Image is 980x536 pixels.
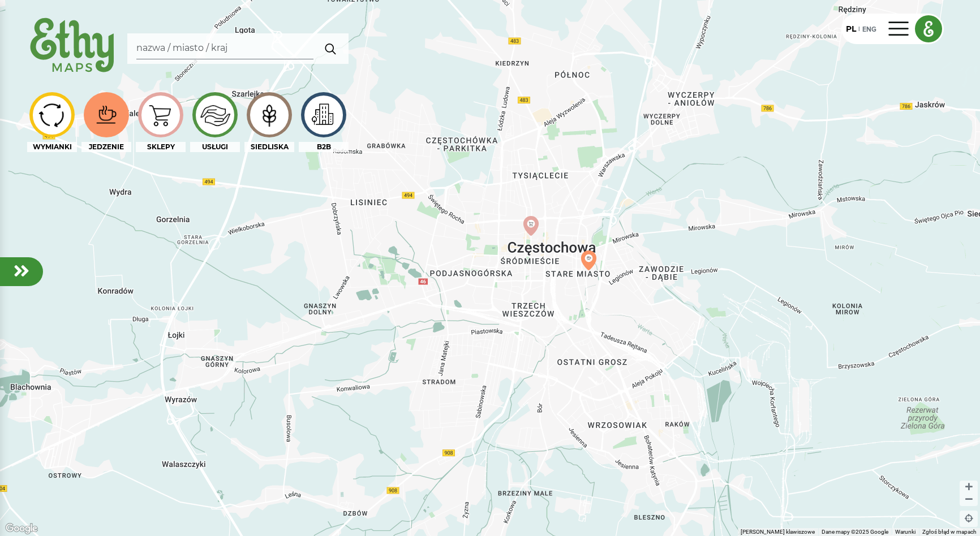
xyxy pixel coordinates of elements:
[3,521,40,536] a: Pokaż ten obszar w Mapach Google (otwiera się w nowym oknie)
[862,23,876,35] div: ENG
[136,38,313,59] input: Search
[27,142,77,152] div: WYMIANKI
[320,37,341,60] img: search.svg
[822,529,888,535] span: Dane mapy ©2025 Google
[922,529,977,535] a: Zgłoś błąd w mapach
[304,98,342,132] img: icon-image
[141,97,179,133] img: icon-image
[846,23,856,35] div: PL
[741,528,815,536] button: Skróty klawiszowe
[895,529,915,535] a: Warunki (otwiera się w nowej karcie)
[33,98,71,131] img: icon-image
[3,521,40,536] img: Google
[299,142,349,152] div: B2B
[81,142,131,152] div: JEDZENIE
[190,142,240,152] div: USŁUGI
[27,14,118,79] img: ethy-logo
[250,97,288,133] img: icon-image
[856,24,862,34] div: |
[915,16,942,42] img: ethy logo
[87,101,125,129] img: icon-image
[244,142,294,152] div: SIEDLISKA
[196,96,234,133] img: icon-image
[136,142,186,152] div: SKLEPY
